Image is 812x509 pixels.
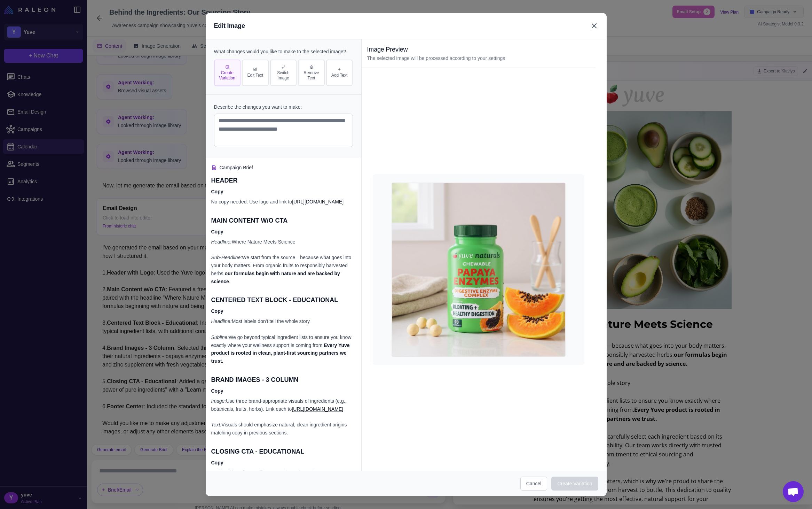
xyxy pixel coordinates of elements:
button: Switch Image [270,60,297,86]
div: Most labels don't tell the whole story We go beyond typical ingredient lists to ensure you know e... [69,295,268,447]
span: Edit Text [247,73,263,78]
h4: Copy [211,188,356,195]
a: [URL][DOMAIN_NAME] [292,406,343,412]
h3: MAIN CONTENT W/O CTA [211,216,356,225]
h4: Copy [211,387,356,394]
button: Cancel [520,477,547,491]
h3: CENTERED TEXT BLOCK - EDUCATIONAL [211,295,356,305]
label: Describe the changes you want to make: [214,103,353,111]
button: Remove Text [298,60,325,86]
h3: CLOSING CTA - EDUCATIONAL [211,447,356,456]
p: No copy needed. Use logo and link to [211,198,356,206]
button: Create Variation [551,477,598,491]
span: Switch Image [272,70,295,81]
img: Papaya enzyme supplement with fresh fruit [392,183,566,357]
em: Headline: [211,239,232,245]
h3: BRAND IMAGES - 3 COLUMN [211,375,356,385]
strong: Every Yuve product is rooted in clean, plant-first sourcing partners we trust. [211,342,350,364]
p: Most labels don't tell the whole story We go beyond typical ingredient lists to ensure you know e... [211,317,356,365]
h3: HEADER [211,176,356,185]
a: Open chat [783,481,804,502]
b: our formulas begin with nature and are backed by science [115,267,263,284]
p: Discover the power of pure ingredients Learn more [211,469,356,493]
b: Every Yuve product is rooted in clean, plant-first sourcing partners we trust. [69,322,256,339]
em: Image: [211,398,226,404]
button: Create Variation [214,60,241,86]
em: Sub-Headline: [211,255,242,260]
img: Fresh green ingredients and smoothies [70,28,267,225]
strong: our formulas begin with nature and are backed by science [211,271,340,284]
span: Remove Text [300,70,323,81]
div: We start from the source—because what goes into your body matters. From organic fruits to respons... [69,258,268,285]
h4: Copy [211,228,356,235]
em: Subline: [211,334,229,340]
p: Use three brand-appropriate visuals of ingredients (e.g., botanicals, fruits, herbs). Link each t... [211,397,356,437]
em: Subheadline: [211,470,240,476]
button: Edit Text [242,60,269,86]
h4: Copy [211,459,356,466]
h1: Where Nature Meets Science [69,233,268,248]
a: [URL][DOMAIN_NAME] [292,199,344,205]
span: Add Text [331,73,347,78]
h4: Campaign Brief [211,164,356,171]
em: Text: [211,422,222,427]
span: Create Variation [216,70,239,81]
p: Where Nature Meets Science We start from the source—because what goes into your body matters. Fro... [211,238,356,286]
button: Add Text [326,60,353,86]
em: Headline: [211,318,232,324]
p: The selected image will be processed according to your settings [367,54,590,62]
h4: Copy [211,308,356,315]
